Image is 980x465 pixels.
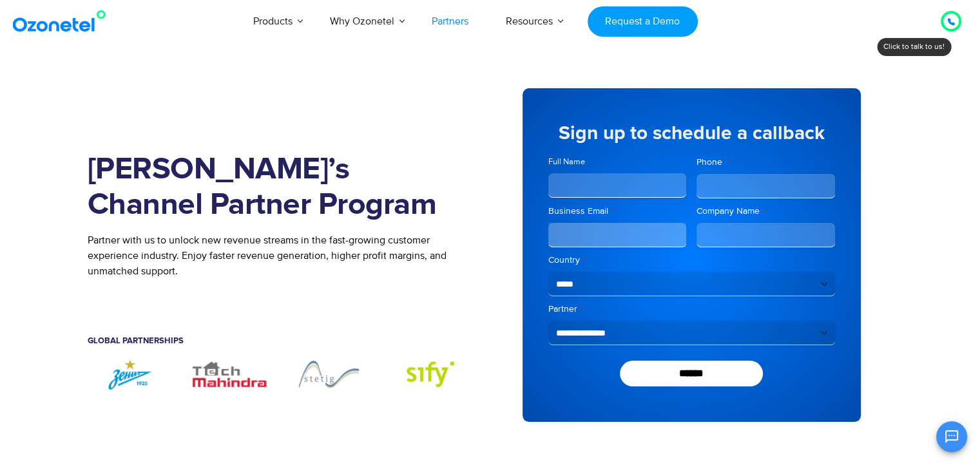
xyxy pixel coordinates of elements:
label: Company Name [697,205,835,218]
label: Business Email [548,205,687,218]
label: Partner [548,303,835,316]
img: Sify [385,358,471,390]
h1: [PERSON_NAME]’s Channel Partner Program [88,152,471,223]
h5: Global Partnerships [88,337,471,345]
div: 2 / 7 [88,358,174,390]
img: Stetig [285,358,372,390]
div: 3 / 7 [186,358,273,390]
h5: Sign up to schedule a callback [548,124,835,143]
p: Partner with us to unlock new revenue streams in the fast-growing customer experience industry. E... [88,232,471,279]
label: Country [548,254,835,267]
div: 4 / 7 [285,358,372,390]
img: ZENIT [88,358,174,390]
label: Phone [697,156,835,169]
button: Open chat [936,421,967,452]
img: TechMahindra [186,358,273,390]
div: Image Carousel [88,358,471,390]
label: Full Name [548,156,687,168]
a: Request a Demo [588,6,698,37]
div: 5 / 7 [385,358,471,390]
